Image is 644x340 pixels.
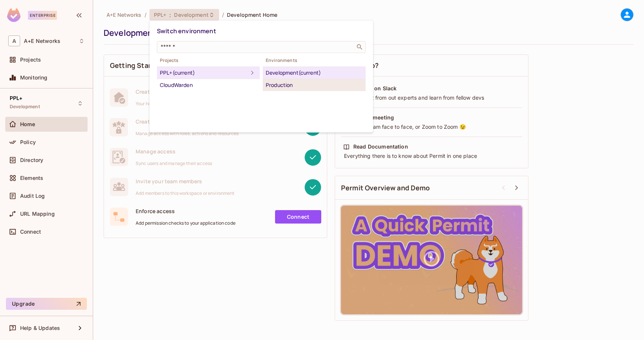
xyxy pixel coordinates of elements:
span: Environments [263,57,366,63]
div: Development (current) [266,68,363,77]
span: Switch environment [157,27,216,35]
div: Production [266,81,363,90]
div: CloudWarden [160,81,257,90]
span: Projects [157,57,260,63]
div: PPL+ (current) [160,68,248,77]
